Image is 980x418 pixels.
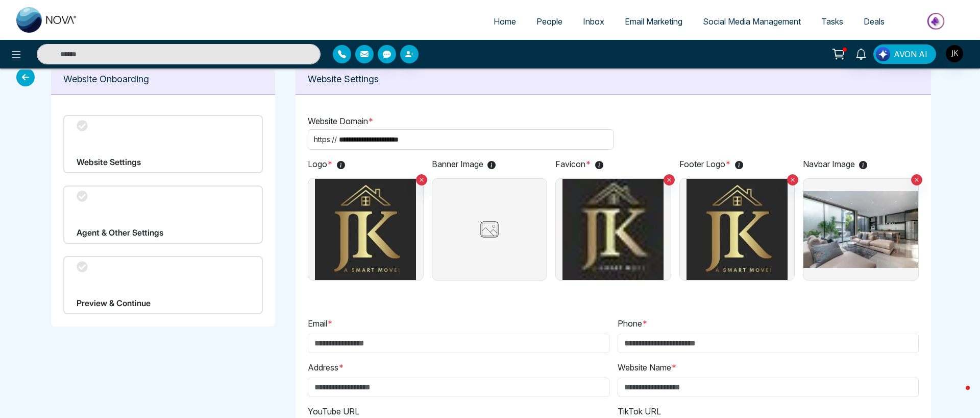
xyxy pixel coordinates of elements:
[946,45,963,62] img: User Avatar
[308,179,423,280] img: Your Logo
[483,12,526,31] a: Home
[894,48,927,60] span: AVON AI
[464,217,515,242] img: image holder
[680,179,795,280] img: Footer Logo
[556,179,671,280] img: Favicon
[873,44,936,64] button: AVON AI
[693,12,811,31] a: Social Media Management
[625,16,682,27] span: Email Marketing
[618,361,677,374] label: Website Name
[526,12,573,31] a: People
[618,317,648,330] label: Phone
[308,115,919,127] p: Website Domain
[803,158,919,170] p: Navbar Image
[821,16,843,27] span: Tasks
[432,158,548,170] p: Banner Image
[308,317,333,330] label: Email
[853,12,895,31] a: Deals
[536,16,562,27] span: People
[618,405,661,417] label: TikTok URL
[63,256,263,314] div: Preview & Continue
[308,158,424,170] p: Logo
[314,134,337,145] span: https://
[679,158,795,170] p: Footer Logo
[555,158,671,170] p: Favicon
[308,405,359,417] label: YouTube URL
[703,16,801,27] span: Social Media Management
[63,72,263,86] p: Website Onboarding
[803,179,918,280] img: Navbar Image
[308,361,344,374] label: Address
[494,16,516,27] span: Home
[63,115,263,173] div: Website Settings
[900,10,974,33] img: Market-place.gif
[876,47,890,61] img: Lead Flow
[16,7,78,33] img: Nova CRM Logo
[63,185,263,244] div: Agent & Other Settings
[573,12,615,31] a: Inbox
[811,12,853,31] a: Tasks
[945,383,970,408] iframe: Intercom live chat
[615,12,693,31] a: Email Marketing
[864,16,885,27] span: Deals
[583,16,604,27] span: Inbox
[308,72,919,86] p: Website Settings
